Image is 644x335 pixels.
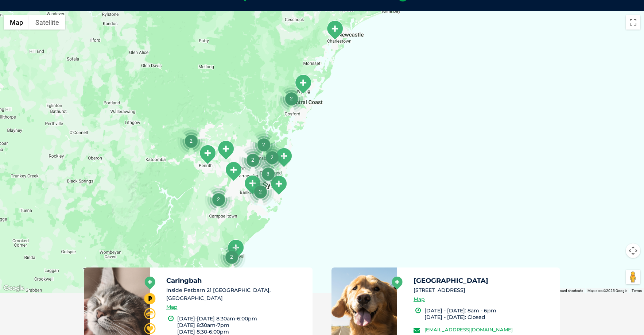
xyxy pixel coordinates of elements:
a: [EMAIL_ADDRESS][DOMAIN_NAME] [424,327,513,332]
div: Wetherill Park [224,161,243,181]
li: Inside Petbarn 21 [GEOGRAPHIC_DATA], [GEOGRAPHIC_DATA] [166,286,306,302]
div: 2 [278,85,305,112]
div: Warners Bay [326,20,344,40]
div: Penrith Coreen Avenue [198,145,217,165]
h5: [GEOGRAPHIC_DATA] [414,277,554,284]
a: Map [166,303,178,311]
div: Marsden Park [217,140,235,160]
a: Map [414,295,425,304]
div: 2 [177,127,205,155]
button: Show street map [4,15,29,30]
button: Drag Pegman onto the map to open Street View [626,270,640,284]
div: 2 [247,178,274,205]
div: 2 [205,185,232,213]
li: [DATE] - [DATE]: 8am - 6pm [DATE] - [DATE]: Closed [424,307,554,320]
button: Toggle fullscreen view [626,15,640,30]
button: Map camera controls [626,243,640,258]
div: 2 [239,146,267,174]
div: 3 [254,160,282,188]
a: Terms (opens in new tab) [632,289,642,293]
div: Woonona – Bulli [226,239,245,259]
div: 2 [250,131,278,158]
div: 2 [218,243,245,271]
button: Show satellite imagery [29,15,65,30]
a: Open this area in Google Maps (opens a new window) [2,284,26,293]
h5: Caringbah [166,277,306,284]
li: [STREET_ADDRESS] [414,286,554,294]
span: Map data ©2025 Google [587,289,627,293]
img: Google [2,284,26,293]
div: Punchbowl [243,175,261,195]
div: Wyong [294,74,312,94]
